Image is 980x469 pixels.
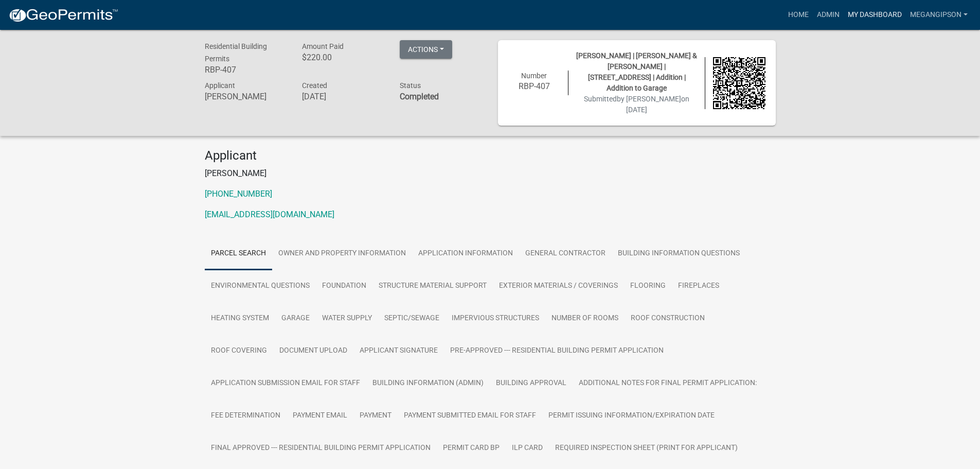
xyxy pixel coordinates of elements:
a: Permit Issuing Information/Expiration Date [542,399,721,432]
a: megangipson [906,5,972,25]
a: Application Information [412,237,519,270]
a: Number of Rooms [545,302,625,335]
a: Payment [353,399,398,432]
a: [EMAIL_ADDRESS][DOMAIN_NAME] [205,210,334,219]
a: Payment Email [287,399,353,432]
a: Garage [275,302,316,335]
a: Home [784,5,813,25]
h4: Applicant [205,148,776,163]
a: Payment Submitted Email For Staff [398,399,542,432]
a: Roof Construction [625,302,711,335]
span: [PERSON_NAME] | [PERSON_NAME] & [PERSON_NAME] | [STREET_ADDRESS] | Addition | Addition to Garage [576,51,697,92]
a: ILP Card [506,432,549,465]
a: Applicant Signature [353,335,444,368]
span: Created [302,81,327,90]
a: Environmental Questions [205,270,316,303]
p: [PERSON_NAME] [205,167,776,180]
a: Foundation [316,270,372,303]
a: Structure Material Support [372,270,493,303]
span: Residential Building Permits [205,42,267,63]
a: General Contractor [519,237,612,270]
a: Building Approval [490,367,573,400]
a: Parcel search [205,237,272,270]
button: Actions [400,40,452,59]
a: Heating System [205,302,275,335]
a: Fee Determination [205,399,287,432]
a: Building Information (Admin) [366,367,490,400]
a: Flooring [624,270,672,303]
a: Exterior Materials / Coverings [493,270,624,303]
h6: $220.00 [302,53,384,62]
img: QR code [713,57,765,110]
a: FINAL Approved --- Residential Building Permit Application [205,432,437,465]
a: Application Submission Email for Staff [205,367,366,400]
span: by [PERSON_NAME] [617,95,681,103]
span: Applicant [205,81,235,90]
a: My Dashboard [844,5,906,25]
h6: [PERSON_NAME] [205,92,287,101]
a: Building Information Questions [612,237,746,270]
a: Additional Notes for Final Permit Application: [573,367,763,400]
a: Document Upload [273,335,353,368]
h6: [DATE] [302,92,384,101]
a: Pre-Approved --- Residential Building Permit Application [444,335,670,368]
span: Number [521,72,547,80]
a: Permit Card BP [437,432,506,465]
a: Roof Covering [205,335,273,368]
strong: Completed [400,92,439,101]
span: Amount Paid [302,42,344,50]
a: [PHONE_NUMBER] [205,189,272,199]
a: Water Supply [316,302,378,335]
h6: RBP-407 [205,65,287,75]
a: Fireplaces [672,270,725,303]
a: Owner and Property Information [272,237,412,270]
span: Submitted on [DATE] [584,95,689,114]
h6: RBP-407 [508,81,561,91]
a: Septic/Sewage [378,302,446,335]
a: Admin [813,5,844,25]
span: Status [400,81,421,90]
a: Impervious Structures [446,302,545,335]
a: Required Inspection Sheet (Print for Applicant) [549,432,744,465]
